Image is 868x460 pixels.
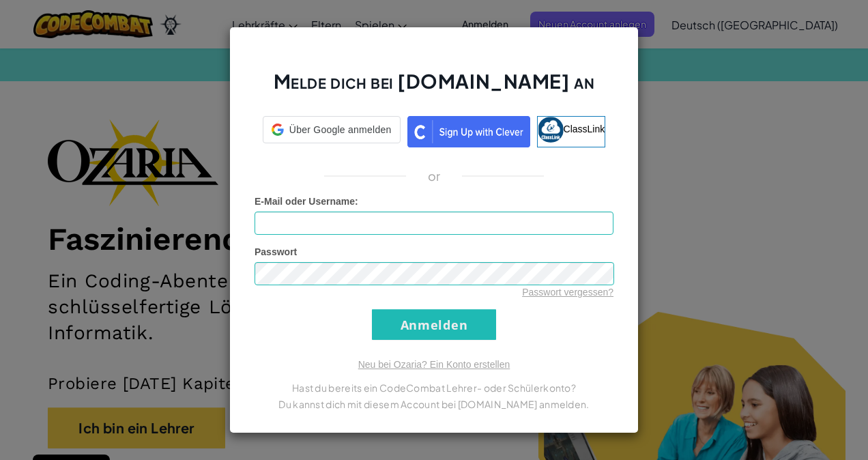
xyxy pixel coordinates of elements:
[372,309,496,340] input: Anmelden
[263,116,401,147] a: Über Google anmelden
[522,287,613,298] a: Passwort vergessen?
[289,123,392,136] span: Über Google anmelden
[358,359,510,370] a: Neu bei Ozaria? Ein Konto erstellen
[407,116,530,147] img: clever_sso_button@2x.png
[255,68,613,108] h2: Melde dich bei [DOMAIN_NAME] an
[255,246,297,257] span: Passwort
[428,168,441,184] p: or
[255,196,355,207] span: E-Mail oder Username
[538,117,564,143] img: classlink-logo-small.png
[255,195,358,208] label: :
[255,379,613,396] p: Hast du bereits ein CodeCombat Lehrer- oder Schülerkonto?
[255,396,613,412] p: Du kannst dich mit diesem Account bei [DOMAIN_NAME] anmelden.
[263,116,401,143] div: Über Google anmelden
[564,124,605,134] span: ClassLink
